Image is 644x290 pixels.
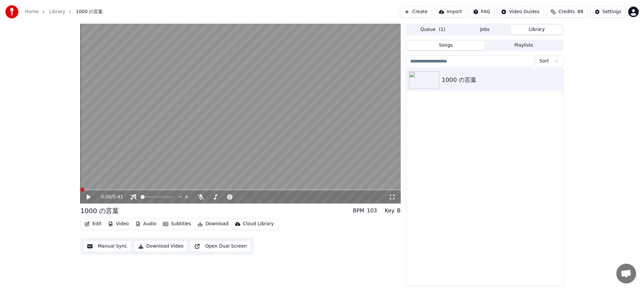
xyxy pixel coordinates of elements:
a: Library [49,9,65,15]
div: 1000 の言葉 [442,75,561,85]
button: Playlists [485,41,563,50]
button: Library [511,25,563,35]
button: Create [400,6,432,18]
button: Import [435,6,466,18]
button: Queue [407,25,459,35]
span: 88 [577,9,583,15]
button: Video [105,219,131,229]
nav: breadcrumb [25,9,103,15]
button: Audio [133,219,159,229]
button: FAQ [469,6,494,18]
button: Credits88 [546,6,587,18]
button: Settings [590,6,626,18]
button: Open Dual Screen [190,240,251,252]
div: / [101,194,117,200]
div: 1000 の言葉 [80,206,119,215]
a: Home [25,9,39,15]
div: B [397,207,401,215]
button: Download [195,219,231,229]
div: BPM [353,207,364,215]
button: Songs [407,41,485,50]
span: 1000 の言葉 [76,9,103,15]
button: Manual Sync [83,240,131,252]
span: Credits [558,9,575,15]
div: Cloud Library [243,221,274,227]
a: Open chat [616,264,636,283]
div: Settings [603,9,621,15]
span: 0:00 [101,194,111,200]
img: youka [5,5,18,18]
span: Sort [539,58,549,64]
button: Subtitles [160,219,194,229]
div: 103 [367,207,377,215]
div: Key [385,207,394,215]
button: Edit [82,219,104,229]
button: Video Guides [497,6,544,18]
button: Download Video [134,240,188,252]
span: ( 1 ) [439,26,445,33]
button: Jobs [459,25,511,35]
span: 5:41 [113,194,123,200]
